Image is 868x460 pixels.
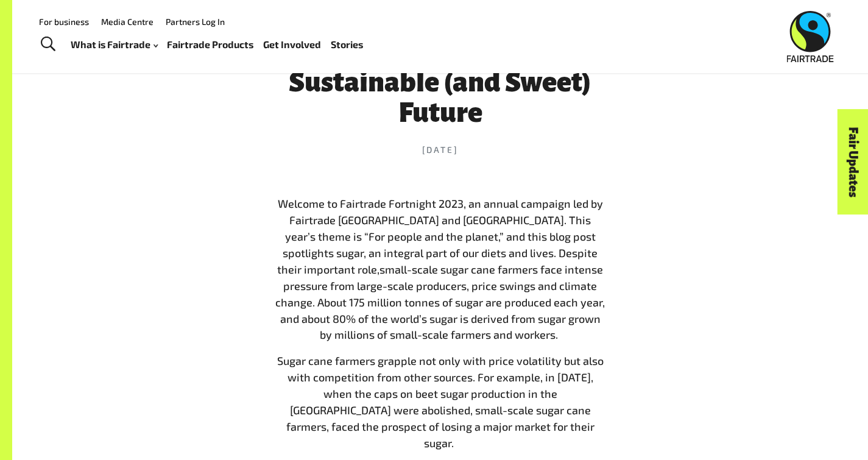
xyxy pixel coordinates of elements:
[274,37,607,129] h1: Sugar Cane Farmers for a Sustainable (and Sweet) Future
[277,197,603,276] span: Welcome to Fairtrade Fortnight 2023, an annual campaign led by Fairtrade [GEOGRAPHIC_DATA] and [G...
[277,354,604,450] span: Sugar cane farmers grapple not only with price volatility but also with competition from other so...
[263,36,321,54] a: Get Involved
[167,36,253,54] a: Fairtrade Products
[787,11,834,62] img: Fairtrade Australia New Zealand logo
[274,144,607,157] time: [DATE]
[33,29,63,60] a: Toggle Search
[275,263,605,342] span: small-scale sugar cane farmers face intense pressure from large-scale producers, price swings and...
[331,36,363,54] a: Stories
[166,16,225,27] a: Partners Log In
[39,16,89,27] a: For business
[71,36,158,54] a: What is Fairtrade
[101,16,153,27] a: Media Centre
